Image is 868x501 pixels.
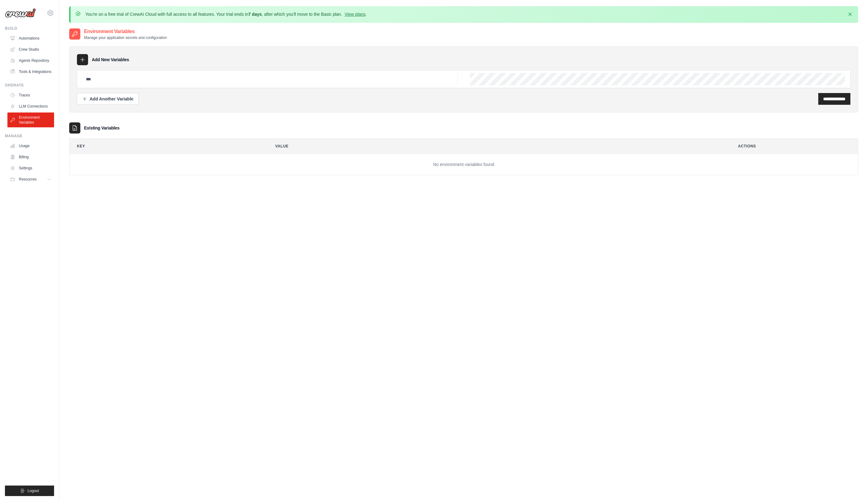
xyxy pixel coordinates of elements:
[7,101,54,111] a: LLM Connections
[70,154,858,175] td: No environment variables found
[268,139,726,154] th: Value
[7,113,54,127] a: Environment Variables
[85,11,367,17] p: You're on a free trial of CrewAI Cloud with full access to all features. Your trial ends in , aft...
[84,28,167,35] h2: Environment Variables
[7,45,54,54] a: Crew Studio
[7,67,54,77] a: Tools & Integrations
[77,93,139,105] button: Add Another Variable
[5,26,54,31] div: Build
[84,35,167,40] p: Manage your application secrets and configuration
[82,96,133,102] div: Add Another Variable
[248,12,262,17] strong: 7 days
[730,139,858,154] th: Actions
[92,57,129,63] h3: Add New Variables
[5,134,54,138] div: Manage
[7,56,54,66] a: Agents Repository
[7,141,54,151] a: Usage
[7,174,54,184] button: Resources
[5,8,36,18] img: Logo
[7,90,54,100] a: Traces
[70,139,263,154] th: Key
[7,152,54,162] a: Billing
[28,488,39,493] span: Logout
[5,83,54,88] div: Operate
[345,12,365,17] a: View plans
[5,486,54,496] button: Logout
[7,33,54,43] a: Automations
[84,125,120,131] h3: Existing Variables
[19,177,36,182] span: Resources
[7,163,54,173] a: Settings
